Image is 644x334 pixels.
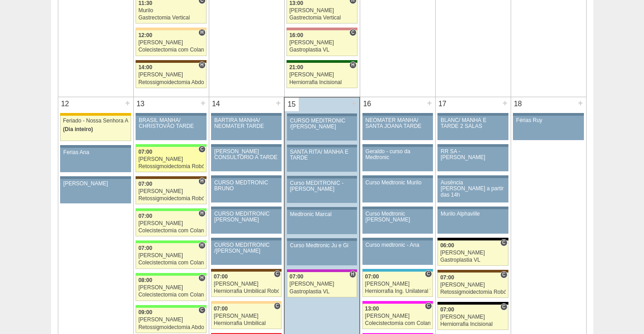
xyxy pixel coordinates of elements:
[136,243,206,268] a: H 07:00 [PERSON_NAME] Colecistectomia com Colangiografia VL
[425,270,432,278] span: Consultório
[138,260,204,266] div: Colecistectomia com Colangiografia VL
[198,274,205,282] span: Hospital
[440,257,506,263] div: Gastroplastia VL
[138,188,204,194] div: [PERSON_NAME]
[138,253,204,259] div: [PERSON_NAME]
[136,30,206,56] a: H 12:00 [PERSON_NAME] Colecistectomia com Colangiografia VL
[290,118,354,130] div: CURSO MEDITRONIC /[PERSON_NAME]
[136,28,206,30] div: Key: Bartira
[287,147,357,172] a: SANTA RITA/ MANHÃ E TARDE
[290,281,355,287] div: [PERSON_NAME]
[211,240,282,265] a: CURSO MEDITRONIC /[PERSON_NAME]
[287,207,357,210] div: Key: Aviso
[287,28,357,30] div: Key: Santa Helena
[349,29,356,36] span: Consultório
[289,15,355,21] div: Gastrectomia Vertical
[437,175,508,178] div: Key: Aviso
[289,8,355,14] div: [PERSON_NAME]
[214,281,279,287] div: [PERSON_NAME]
[63,181,128,187] div: [PERSON_NAME]
[365,288,430,294] div: Herniorrafia Ing. Unilateral VL
[136,208,206,211] div: Key: Brasil
[138,309,152,315] span: 09:00
[516,118,581,123] div: Férias Ruy
[136,276,206,301] a: H 08:00 [PERSON_NAME] Colecistectomia com Colangiografia VL
[287,63,357,88] a: H 21:00 [PERSON_NAME] Herniorrafia Incisional
[500,239,507,246] span: Consultório
[138,325,204,330] div: Retossigmoidectomia Abdominal
[136,176,206,179] div: Key: Santa Joana
[214,313,279,319] div: [PERSON_NAME]
[365,306,379,312] span: 13:00
[211,147,282,171] a: [PERSON_NAME] CONSULTÓRIO A TARDE
[138,292,204,298] div: Colecistectomia com Colangiografia VL
[500,303,507,310] span: Consultório
[366,211,430,223] div: Curso Medtronic [PERSON_NAME]
[501,97,509,109] div: +
[198,306,205,314] span: Consultório
[211,238,282,240] div: Key: Aviso
[138,32,152,38] span: 12:00
[366,242,430,248] div: Curso medtronic - Ana
[362,175,433,178] div: Key: Aviso
[362,147,433,171] a: Geraldo - curso da Medtronic
[287,116,357,141] a: CURSO MEDITRONIC /[PERSON_NAME]
[287,145,357,147] div: Key: Aviso
[274,97,282,109] div: +
[211,272,282,297] a: C 07:00 [PERSON_NAME] Herniorrafia Umbilical Robótica
[138,64,152,71] span: 14:00
[437,116,508,140] a: BLANC/ MANHÃ E TARDE 2 SALAS
[211,301,282,304] div: Key: Bartira
[426,97,433,109] div: +
[63,118,128,124] div: Feriado - Nossa Senhora Aparecida
[362,238,433,240] div: Key: Aviso
[60,179,131,203] a: [PERSON_NAME]
[440,242,454,249] span: 06:00
[138,221,204,226] div: [PERSON_NAME]
[198,242,205,249] span: Hospital
[138,149,152,155] span: 07:00
[441,149,505,160] div: RR SA - [PERSON_NAME]
[138,15,204,21] div: Gastrectomia Vertical
[287,269,357,272] div: Key: Maria Braido
[290,149,354,161] div: SANTA RITA/ MANHÃ E TARDE
[362,304,433,329] a: C 13:00 [PERSON_NAME] Colecistectomia com Colangiografia VL
[136,147,206,172] a: C 07:00 [PERSON_NAME] Retossigmoidectomia Robótica
[350,98,357,109] div: +
[211,116,282,140] a: BARTIRA MANHÃ/ NEOMATER TARDE
[437,240,508,266] a: C 06:00 [PERSON_NAME] Gastroplastia VL
[211,304,282,329] a: C 07:00 [PERSON_NAME] Herniorrafia Umbilical
[60,176,131,179] div: Key: Aviso
[287,241,357,265] a: Curso Medtronic Ju e Gi
[138,196,204,202] div: Retossigmoidectomia Robótica
[198,146,205,153] span: Consultório
[362,207,433,209] div: Key: Aviso
[290,273,304,280] span: 07:00
[289,47,355,53] div: Gastroplastia VL
[290,289,355,295] div: Gastroplastia VL
[362,178,433,202] a: Curso Medtronic Murilo
[58,97,72,111] div: 12
[214,242,278,254] div: CURSO MEDITRONIC /[PERSON_NAME]
[437,270,508,273] div: Key: Santa Joana
[198,29,205,36] span: Hospital
[138,245,152,251] span: 07:00
[440,274,454,281] span: 07:00
[289,40,355,46] div: [PERSON_NAME]
[214,320,279,326] div: Herniorrafia Umbilical
[214,118,278,129] div: BARTIRA MANHÃ/ NEOMATER TARDE
[513,113,583,116] div: Key: Aviso
[349,271,356,278] span: Hospital
[214,180,278,192] div: CURSO MEDTRONIC BRUNO
[138,164,204,169] div: Retossigmoidectomia Robótica
[136,240,206,243] div: Key: Brasil
[198,210,205,217] span: Hospital
[136,116,206,140] a: BRASIL MANHÃ/ CHRISTOVÃO TARDE
[362,113,433,116] div: Key: Aviso
[60,148,131,172] a: Ferias Ana
[440,250,506,256] div: [PERSON_NAME]
[289,64,303,71] span: 21:00
[513,116,583,140] a: Férias Ruy
[289,80,355,85] div: Herniorrafia Incisional
[274,302,281,310] span: Consultório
